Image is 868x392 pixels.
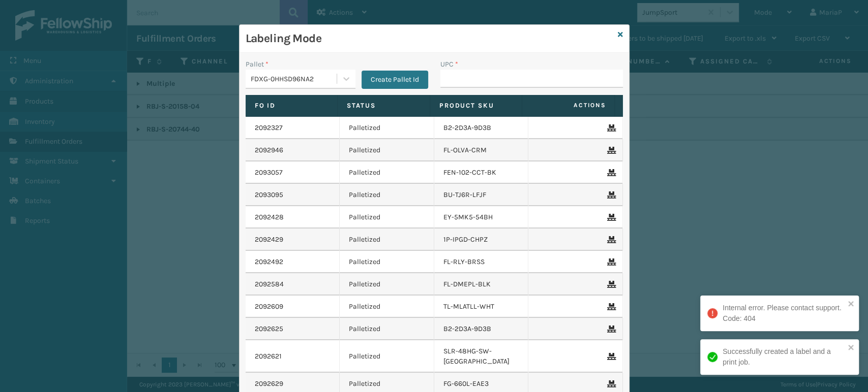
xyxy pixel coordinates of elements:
[255,302,283,312] a: 2092609
[340,340,434,373] td: Palletized
[607,191,613,199] i: Remove From Pallet
[362,71,428,89] button: Create Pallet Id
[434,296,529,318] td: TL-MLATLL-WHT
[434,251,529,273] td: FL-RLY-BRSS
[434,117,529,139] td: B2-2D3A-9D3B
[340,318,434,340] td: Palletized
[255,123,283,133] a: 2092327
[607,124,613,132] i: Remove From Pallet
[340,228,434,251] td: Palletized
[607,214,613,221] i: Remove From Pallet
[255,257,283,267] a: 2092492
[340,161,434,184] td: Palletized
[440,59,458,70] label: UPC
[246,31,614,46] h3: Labeling Mode
[255,279,284,289] a: 2092584
[607,169,613,176] i: Remove From Pallet
[434,273,529,296] td: FL-DMEPL-BLK
[723,346,845,368] div: Successfully created a label and a print job.
[340,184,434,206] td: Palletized
[255,145,283,155] a: 2092946
[340,117,434,139] td: Palletized
[607,380,613,387] i: Remove From Pallet
[607,353,613,360] i: Remove From Pallet
[255,212,284,222] a: 2092428
[607,147,613,154] i: Remove From Pallet
[848,343,855,353] button: close
[848,300,855,309] button: close
[255,168,283,178] a: 2093057
[607,325,613,333] i: Remove From Pallet
[434,139,529,161] td: FL-OLVA-CRM
[340,273,434,296] td: Palletized
[246,59,268,70] label: Pallet
[607,258,613,266] i: Remove From Pallet
[607,281,613,288] i: Remove From Pallet
[434,161,529,184] td: FEN-102-CCT-BK
[255,351,282,362] a: 2092621
[255,324,283,334] a: 2092625
[434,206,529,228] td: EY-5MK5-54BH
[255,379,283,389] a: 2092629
[607,236,613,243] i: Remove From Pallet
[255,190,283,200] a: 2093095
[607,303,613,310] i: Remove From Pallet
[340,139,434,161] td: Palletized
[255,101,328,110] label: Fo Id
[255,235,283,245] a: 2092429
[434,340,529,373] td: SLR-48HG-SW-[GEOGRAPHIC_DATA]
[434,318,529,340] td: B2-2D3A-9D3B
[340,296,434,318] td: Palletized
[439,101,513,110] label: Product SKU
[340,251,434,273] td: Palletized
[340,206,434,228] td: Palletized
[525,97,612,114] span: Actions
[434,184,529,206] td: BU-TJ6R-LFJF
[434,228,529,251] td: 1P-IPGD-CHPZ
[347,101,421,110] label: Status
[251,74,338,84] div: FDXG-0HHSD96NA2
[723,303,845,324] div: Internal error. Please contact support. Code: 404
